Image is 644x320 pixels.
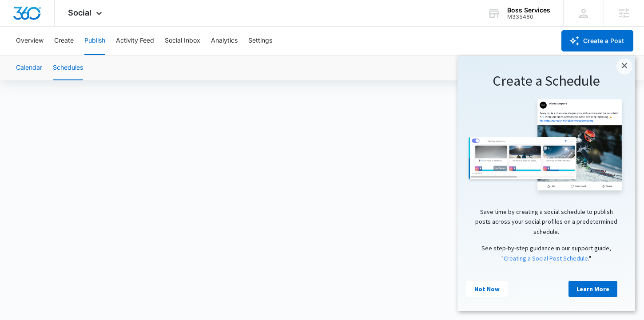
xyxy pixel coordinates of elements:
[54,27,74,55] button: Create
[248,27,272,55] button: Settings
[9,187,169,207] p: See step-by-step guidance in our support guide, " ."
[46,198,131,206] a: Creating a Social Post Schedule
[9,16,169,35] h1: Create a Schedule
[159,3,175,19] a: Close modal
[507,7,550,14] div: account name
[211,27,238,55] button: Analytics
[9,151,169,181] p: Save time by creating a social schedule to publish posts across your social profiles on a predete...
[84,27,105,55] button: Publish
[16,55,42,80] button: Calendar
[111,225,160,241] a: Learn More
[561,30,633,51] button: Create a Post
[53,55,83,80] button: Schedules
[507,14,550,20] div: account id
[16,27,44,55] button: Overview
[9,225,50,241] a: Not Now
[68,8,91,17] span: Social
[165,27,200,55] button: Social Inbox
[116,27,154,55] button: Activity Feed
